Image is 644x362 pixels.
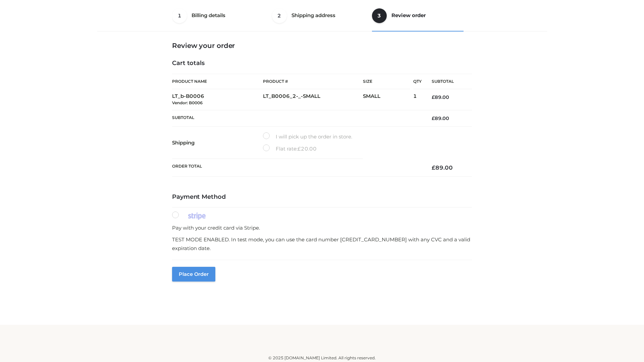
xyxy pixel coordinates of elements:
bdi: 89.00 [432,115,449,121]
label: Flat rate: [263,144,317,153]
th: Size [363,74,410,89]
th: Product # [263,74,363,89]
h3: Review your order [172,42,472,50]
span: £ [432,164,435,171]
p: Pay with your credit card via Stripe. [172,224,472,232]
p: TEST MODE ENABLED. In test mode, you can use the card number [CREDIT_CARD_NUMBER] with any CVC an... [172,235,472,252]
th: Subtotal [422,74,472,89]
bdi: 89.00 [432,164,453,171]
bdi: 89.00 [432,94,449,100]
td: 1 [413,89,422,110]
th: Subtotal [172,110,422,126]
span: £ [298,145,301,152]
td: LT_B0006_2-_-SMALL [263,89,363,110]
h4: Cart totals [172,60,472,67]
td: LT_b-B0006 [172,89,263,110]
small: Vendor: B0006 [172,100,203,105]
bdi: 20.00 [298,145,317,152]
td: SMALL [363,89,413,110]
h4: Payment Method [172,193,472,201]
button: Place order [172,267,215,282]
span: £ [432,115,435,121]
th: Product Name [172,74,263,89]
th: Shipping [172,127,263,159]
span: £ [432,94,435,100]
th: Qty [413,74,422,89]
div: © 2025 [DOMAIN_NAME] Limited. All rights reserved. [100,355,544,361]
label: I will pick up the order in store. [263,132,352,141]
th: Order Total [172,159,422,177]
